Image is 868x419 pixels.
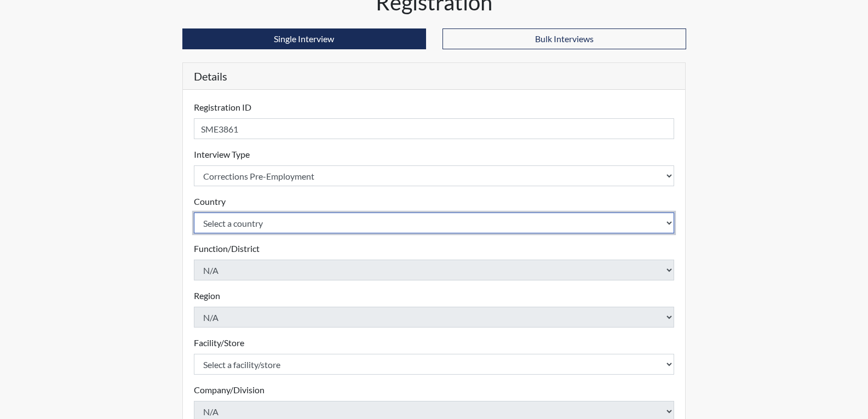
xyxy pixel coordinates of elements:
[194,289,220,302] label: Region
[194,336,244,349] label: Facility/Store
[194,195,226,208] label: Country
[182,28,426,49] button: Single Interview
[194,118,675,139] input: Insert a Registration ID, which needs to be a unique alphanumeric value for each interviewee
[442,28,686,49] button: Bulk Interviews
[194,242,260,255] label: Function/District
[194,148,250,161] label: Interview Type
[194,101,251,114] label: Registration ID
[194,383,265,397] label: Company/Division
[183,63,686,90] h5: Details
